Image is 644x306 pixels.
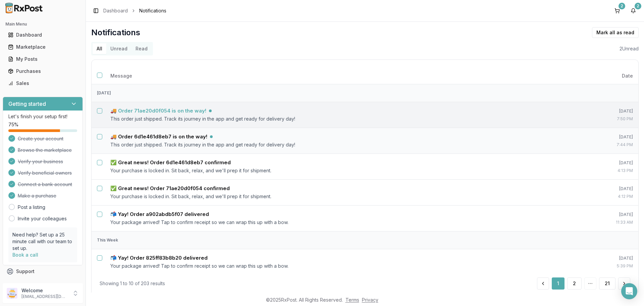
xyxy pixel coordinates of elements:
[91,27,140,38] h1: Notifications
[110,167,566,174] p: Your purchase is locked in. Sit back, relax, and we'll prep it for shipment.
[7,288,17,299] img: User avatar
[8,113,77,120] p: Let's finish your setup first!
[592,27,639,38] button: Mark all as read
[3,277,83,290] button: Feedback
[635,3,641,9] div: 2
[577,116,633,122] div: 7:50 PM
[97,90,633,96] h4: [DATE]
[12,252,38,258] a: Book a call
[345,297,359,303] a: Terms
[97,237,633,244] h4: This Week
[577,167,633,174] div: 4:13 PM
[612,5,623,16] button: 2
[18,181,72,188] span: Connect a bank account
[110,255,208,261] h5: 📬 Yay! Order 825ff83b8b20 delivered
[3,30,83,40] button: Dashboard
[628,5,639,16] button: 2
[110,116,566,122] p: This order just shipped. Track its journey in the app and get ready for delivery day!
[18,158,63,165] span: Verify your business
[131,43,152,54] button: Read
[18,170,72,176] span: Verify beneficial owners
[21,294,68,299] p: [EMAIL_ADDRESS][DOMAIN_NAME]
[110,159,231,166] h5: ✅ Great news! Order 6d1e461d8eb7 confirmed
[577,141,633,148] div: 7:44 PM
[103,7,128,14] a: Dashboard
[3,42,83,52] button: Marketplace
[8,121,18,128] span: 75 %
[5,29,80,41] a: Dashboard
[8,32,77,38] div: Dashboard
[8,100,46,108] h3: Getting started
[552,277,565,290] button: 1
[8,80,77,87] div: Sales
[103,7,166,14] nav: breadcrumb
[97,186,102,191] button: Select notification: ✅ Great news! Order 71ae20d0f054 confirmed
[5,41,80,53] a: Marketplace
[619,255,633,261] span: [DATE]
[93,43,106,54] button: All
[362,297,378,303] a: Privacy
[105,68,571,84] th: Message
[619,3,625,9] div: 2
[106,43,131,54] button: Unread
[3,3,46,13] img: RxPost Logo
[110,211,209,218] h5: 📬 Yay! Order a902abdb5f07 delivered
[567,277,582,290] button: 2
[97,160,102,165] button: Select notification: ✅ Great news! Order 6d1e461d8eb7 confirmed
[5,53,80,65] a: My Posts
[3,78,83,89] button: Sales
[18,147,72,154] span: Browse the marketplace
[577,263,633,269] div: 5:39 PM
[110,107,206,114] h5: 🚚 Order 71ae20d0f054 is on the way!
[5,65,80,77] a: Purchases
[3,54,83,64] button: My Posts
[12,231,73,252] p: Need help? Set up a 25 minute call with our team to set up.
[571,68,638,84] th: Date
[18,215,67,222] a: Invite your colleagues
[619,160,633,165] span: [DATE]
[110,219,566,226] p: Your package arrived! Tap to confirm receipt so we can wrap this up with a bow.
[5,21,80,27] h2: Main Menu
[97,134,102,139] button: Select notification: 🚚 Order 6d1e461d8eb7 is on the way!
[577,219,633,226] div: 11:33 AM
[619,134,633,139] span: [DATE]
[18,135,63,142] span: Create your account
[110,193,566,200] p: Your purchase is locked in. Sit back, relax, and we'll prep it for shipment.
[5,77,80,89] a: Sales
[21,287,68,294] p: Welcome
[97,255,102,261] button: Select notification: 📬 Yay! Order 825ff83b8b20 delivered
[110,133,207,140] h5: 🚚 Order 6d1e461d8eb7 is on the way!
[3,265,83,277] button: Support
[18,192,56,199] span: Make a purchase
[97,108,102,114] button: Select notification: 🚚 Order 71ae20d0f054 is on the way!
[110,185,230,192] h5: ✅ Great news! Order 71ae20d0f054 confirmed
[620,45,639,52] div: 2 Unread
[577,193,633,200] div: 4:12 PM
[18,204,45,211] a: Post a listing
[8,56,77,62] div: My Posts
[599,277,615,290] button: 21
[621,283,637,299] div: Open Intercom Messenger
[110,141,566,148] p: This order just shipped. Track its journey in the app and get ready for delivery day!
[619,186,633,191] span: [DATE]
[100,280,165,287] div: Showing 1 to 10 of 203 results
[619,108,633,114] span: [DATE]
[139,7,166,14] span: Notifications
[97,212,102,217] button: Select notification: 📬 Yay! Order a902abdb5f07 delivered
[8,44,77,50] div: Marketplace
[16,280,39,287] span: Feedback
[3,66,83,77] button: Purchases
[97,73,102,78] button: Select all notifications
[8,68,77,75] div: Purchases
[110,263,566,269] p: Your package arrived! Tap to confirm receipt so we can wrap this up with a bow.
[619,212,633,217] span: [DATE]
